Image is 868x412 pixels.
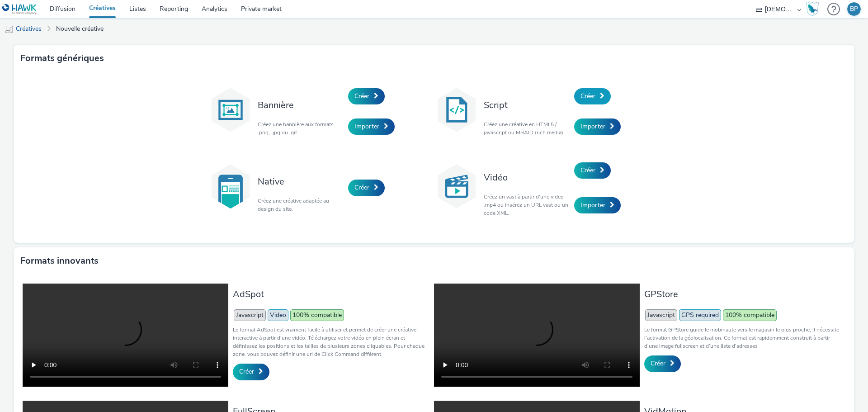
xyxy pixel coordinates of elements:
[580,122,605,131] span: Importer
[233,364,269,380] a: Créer
[484,120,570,137] p: Créez une créative en HTML5 / javascript ou MRAID (rich media).
[234,309,266,321] span: Javascript
[723,309,777,321] span: 100% compatible
[258,99,344,111] h3: Bannière
[806,2,819,16] img: Hawk Academy
[258,175,344,188] h3: Native
[233,288,429,300] h3: AdSpot
[20,254,99,268] h3: Formats innovants
[850,2,858,16] div: BP
[580,201,605,209] span: Importer
[644,288,841,300] h3: GPStore
[239,367,254,376] span: Créer
[52,18,108,40] a: Nouvelle créative
[574,88,611,104] a: Créer
[354,122,379,131] span: Importer
[644,326,841,350] p: Le format GPStore guide le mobinaute vers le magasin le plus proche, il nécessite l’activation de...
[5,25,14,34] img: mobile
[348,88,385,104] a: Créer
[354,92,369,100] span: Créer
[434,164,479,209] img: video.svg
[258,120,344,137] p: Créez une bannière aux formats .png, .jpg ou .gif.
[434,87,479,133] img: code.svg
[644,355,681,372] a: Créer
[645,309,677,321] span: Javascript
[268,309,288,321] span: Video
[574,197,621,213] a: Importer
[580,166,595,175] span: Créer
[580,92,595,100] span: Créer
[679,309,721,321] span: GPS required
[208,164,253,209] img: native.svg
[484,171,570,184] h3: Vidéo
[806,2,823,16] a: Hawk Academy
[2,4,37,15] img: undefined Logo
[20,52,104,65] h3: Formats génériques
[574,118,621,135] a: Importer
[208,87,253,133] img: banner.svg
[233,326,429,358] p: Le format AdSpot est vraiment facile à utiliser et permet de créer une créative interactive à par...
[574,162,611,179] a: Créer
[484,193,570,217] p: Créez un vast à partir d'une video .mp4 ou insérez un URL vast ou un code XML.
[290,309,344,321] span: 100% compatible
[348,180,385,196] a: Créer
[348,118,395,135] a: Importer
[484,99,570,111] h3: Script
[258,197,344,213] p: Créez une créative adaptée au design du site.
[651,359,665,368] span: Créer
[354,183,369,192] span: Créer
